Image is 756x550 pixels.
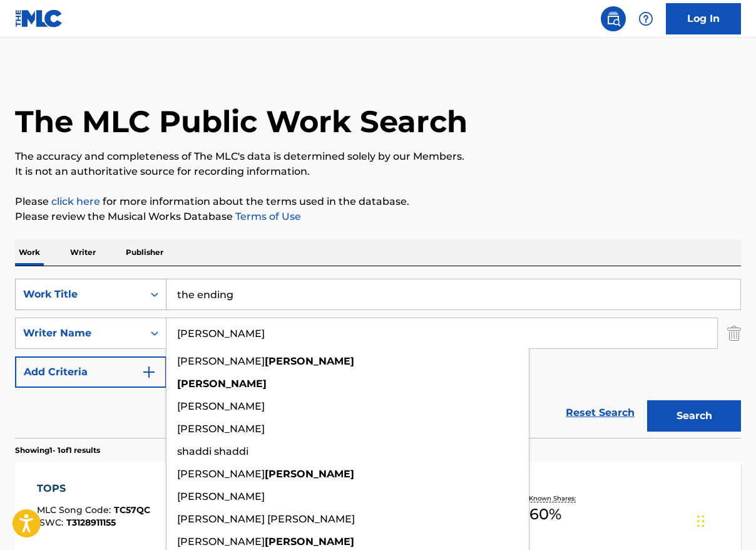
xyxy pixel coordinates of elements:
h1: The MLC Public Work Search [15,103,467,140]
a: Public Search [601,6,626,31]
span: TC57QC [114,504,150,516]
iframe: Chat Widget [693,490,756,550]
a: click here [51,195,100,207]
p: Please review the Musical Works Database [15,209,741,224]
div: Work Title [23,287,136,302]
span: shaddi shaddi [177,445,248,457]
span: [PERSON_NAME] [177,423,265,435]
span: [PERSON_NAME] [177,536,265,547]
p: Showing 1 - 1 of 1 results [15,445,100,456]
img: search [606,11,621,26]
img: help [638,11,653,26]
p: Writer [66,239,100,266]
span: [PERSON_NAME] [177,400,265,412]
span: [PERSON_NAME] [PERSON_NAME] [177,513,355,525]
form: Search Form [15,279,741,438]
img: 9d2ae6d4665cec9f34b9.svg [141,365,156,380]
div: Help [633,6,658,31]
span: 60 % [529,503,561,526]
span: ISWC : [37,517,66,528]
p: Publisher [122,239,167,266]
strong: [PERSON_NAME] [265,536,354,547]
p: Work [15,239,44,266]
div: Drag [697,502,705,540]
div: Writer Name [23,326,136,341]
span: [PERSON_NAME] [177,490,265,502]
a: Terms of Use [233,210,301,222]
p: Please for more information about the terms used in the database. [15,194,741,209]
button: Add Criteria [15,356,166,388]
p: It is not an authoritative source for recording information. [15,164,741,179]
span: [PERSON_NAME] [177,468,265,480]
img: Delete Criterion [727,318,741,349]
span: MLC Song Code : [37,504,114,516]
img: MLC Logo [15,9,63,28]
a: Reset Search [559,399,641,427]
strong: [PERSON_NAME] [265,468,354,480]
p: The accuracy and completeness of The MLC's data is determined solely by our Members. [15,149,741,164]
strong: [PERSON_NAME] [177,378,267,390]
button: Search [647,400,741,432]
span: T3128911155 [66,517,116,528]
div: TOPS [37,481,150,496]
span: [PERSON_NAME] [177,355,265,367]
a: Log In [666,3,741,34]
p: Total Known Shares: [512,494,579,503]
strong: [PERSON_NAME] [265,355,354,367]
